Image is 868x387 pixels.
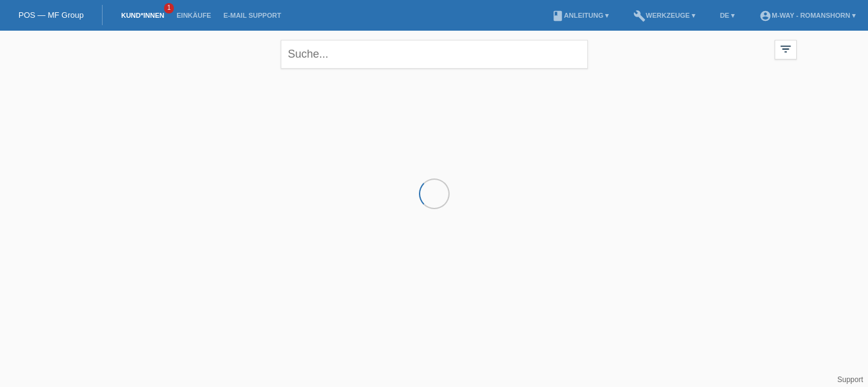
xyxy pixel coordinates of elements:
[714,12,741,19] a: DE ▾
[759,10,772,22] i: account_circle
[837,375,863,384] a: Support
[633,10,646,22] i: build
[552,10,564,22] i: book
[217,12,287,19] a: E-Mail Support
[545,12,615,19] a: bookAnleitung ▾
[115,12,170,19] a: Kund*innen
[164,3,174,13] span: 1
[281,40,588,69] input: Suche...
[753,12,862,19] a: account_circlem-way - Romanshorn ▾
[18,10,84,20] a: POS — MF Group
[170,12,217,19] a: Einkäufe
[779,42,792,56] i: filter_list
[627,12,702,19] a: buildWerkzeuge ▾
